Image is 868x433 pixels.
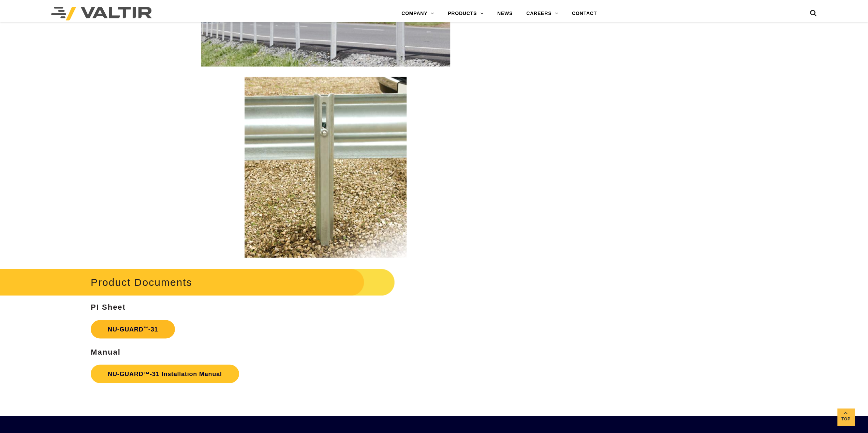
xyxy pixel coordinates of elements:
a: Top [837,408,854,426]
a: CAREERS [519,7,565,20]
a: NU-GUARD™-31 Installation Manual [91,365,239,383]
a: CONTACT [565,7,604,20]
strong: PI Sheet [91,303,126,311]
strong: Manual [91,347,121,356]
a: NEWS [490,7,519,20]
img: Valtir [51,7,152,20]
span: Top [837,415,854,423]
strong: NU-GUARD -31 [108,326,158,333]
a: COMPANY [395,7,441,20]
a: PRODUCTS [441,7,490,20]
a: NU-GUARD™-31 [91,320,175,338]
sup: ™ [143,325,148,330]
